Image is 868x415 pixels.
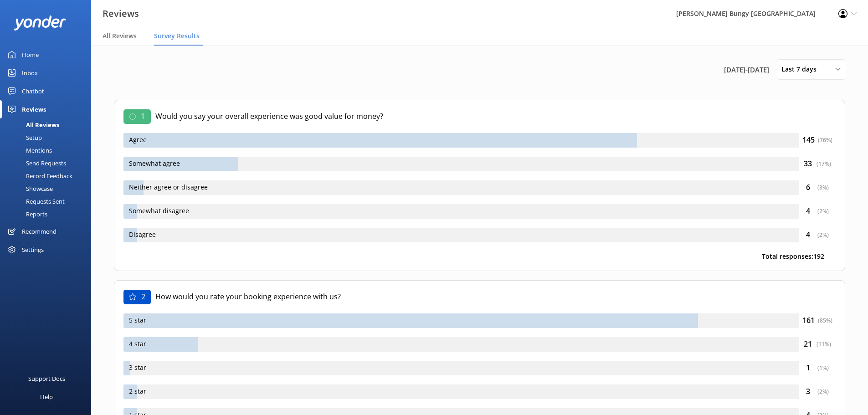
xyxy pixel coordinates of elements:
div: 3 star [123,361,799,375]
div: 3 [799,386,836,398]
div: Recommend [22,222,56,241]
div: 21 [799,338,836,350]
div: All Reviews [5,118,59,131]
a: Requests Sent [5,195,91,208]
div: Reports [5,208,47,220]
div: ( 76 %) [818,136,832,144]
div: Send Requests [5,157,66,169]
div: Setup [5,131,42,144]
div: ( 2 %) [817,207,829,215]
a: Mentions [5,144,91,157]
div: 1 [123,109,151,124]
p: How would you rate your booking experience with us? [155,291,836,303]
p: Would you say your overall experience was good value for money? [155,111,836,123]
div: 1 [799,362,836,374]
div: Neither agree or disagree [123,180,799,195]
span: Survey Results [154,31,200,41]
div: ( 11 %) [817,340,831,348]
div: Inbox [22,64,38,82]
div: ( 3 %) [817,183,829,192]
div: Somewhat disagree [123,204,799,219]
div: Disagree [123,228,799,242]
a: Showcase [5,182,91,195]
div: Chatbot [22,82,44,100]
div: Somewhat agree [123,157,799,171]
div: Requests Sent [5,195,65,208]
div: Reviews [22,100,46,118]
a: Reports [5,208,91,220]
div: 2 star [123,384,799,399]
a: Send Requests [5,157,91,169]
div: Home [22,46,39,64]
span: Last 7 days [781,64,822,74]
div: Support Docs [28,369,65,388]
div: 4 [799,229,836,241]
div: 5 star [123,313,799,328]
img: yonder-white-logo.png [14,15,66,31]
div: Showcase [5,182,53,195]
a: Setup [5,131,91,144]
div: ( 1 %) [817,364,829,372]
span: [DATE] - [DATE] [724,64,769,75]
div: Help [40,388,53,406]
a: All Reviews [5,118,91,131]
div: 145 [799,134,836,146]
div: ( 2 %) [817,387,829,396]
div: 6 [799,182,836,194]
div: Settings [22,241,44,259]
h3: Reviews [103,6,139,21]
div: ( 17 %) [817,159,831,168]
div: 4 star [123,337,799,352]
div: 161 [799,315,836,327]
div: 4 [799,205,836,217]
div: 2 [123,290,151,304]
div: ( 85 %) [818,316,832,325]
span: All Reviews [103,31,137,41]
div: Mentions [5,144,52,157]
div: Record Feedback [5,169,72,182]
a: Record Feedback [5,169,91,182]
div: 33 [799,158,836,170]
div: Agree [123,133,799,148]
div: ( 2 %) [817,231,829,239]
p: Total responses: 192 [762,251,824,261]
